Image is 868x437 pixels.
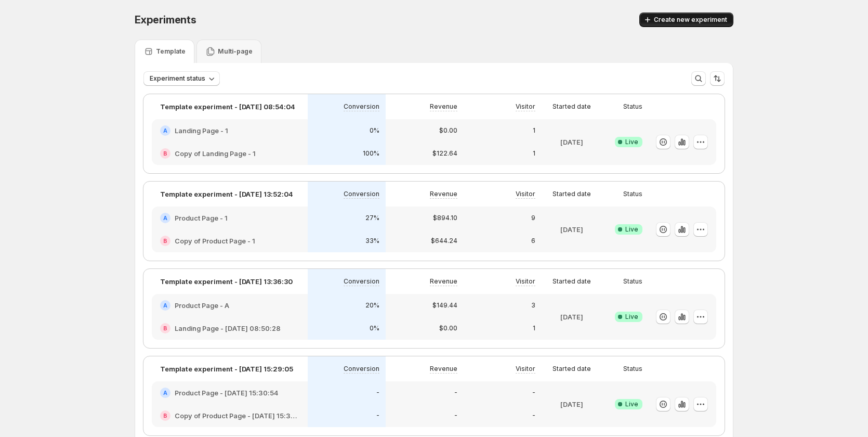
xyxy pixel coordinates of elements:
[363,149,379,158] p: 100%
[175,236,255,246] h2: Copy of Product Page - 1
[623,102,642,111] p: Status
[532,412,535,420] p: -
[160,189,293,199] p: Template experiment - [DATE] 13:52:04
[163,150,167,157] h2: B
[135,14,196,26] span: Experiments
[376,389,379,397] p: -
[553,365,591,373] p: Started date
[218,47,253,56] p: Multi-page
[156,47,186,56] p: Template
[160,364,293,374] p: Template experiment - [DATE] 15:29:05
[516,190,535,198] p: Visitor
[163,325,167,331] h2: B
[175,125,228,136] h2: Landing Page - 1
[175,323,281,333] h2: Landing Page - [DATE] 08:50:28
[143,71,220,86] button: Experiment status
[625,400,638,408] span: Live
[639,12,733,27] button: Create new experiment
[370,126,379,135] p: 0%
[365,301,379,310] p: 20%
[344,365,379,373] p: Conversion
[533,126,535,135] p: 1
[365,214,379,222] p: 27%
[531,237,535,245] p: 6
[516,365,535,373] p: Visitor
[439,126,457,135] p: $0.00
[516,277,535,286] p: Visitor
[175,410,299,421] h2: Copy of Product Page - [DATE] 15:30:54
[623,277,642,286] p: Status
[431,237,457,245] p: $644.24
[370,324,379,332] p: 0%
[175,148,256,159] h2: Copy of Landing Page - 1
[625,313,638,321] span: Live
[430,277,457,286] p: Revenue
[533,149,535,158] p: 1
[163,390,167,396] h2: A
[516,102,535,111] p: Visitor
[344,277,379,286] p: Conversion
[163,302,167,309] h2: A
[625,225,638,234] span: Live
[430,365,457,373] p: Revenue
[163,238,167,244] h2: B
[160,276,293,287] p: Template experiment - [DATE] 13:36:30
[376,412,379,420] p: -
[175,213,228,223] h2: Product Page - 1
[533,324,535,332] p: 1
[553,190,591,198] p: Started date
[175,300,229,311] h2: Product Page - A
[625,138,638,146] span: Live
[163,215,167,221] h2: A
[150,74,205,83] span: Experiment status
[531,301,535,310] p: 3
[175,388,278,398] h2: Product Page - [DATE] 15:30:54
[654,16,727,24] span: Create new experiment
[553,277,591,286] p: Started date
[710,71,725,86] button: Sort the results
[532,389,535,397] p: -
[531,214,535,222] p: 9
[344,190,379,198] p: Conversion
[160,101,295,112] p: Template experiment - [DATE] 08:54:04
[560,224,583,235] p: [DATE]
[439,324,457,332] p: $0.00
[432,301,457,310] p: $149.44
[560,312,583,322] p: [DATE]
[553,102,591,111] p: Started date
[163,127,167,134] h2: A
[365,237,379,245] p: 33%
[623,365,642,373] p: Status
[430,190,457,198] p: Revenue
[430,102,457,111] p: Revenue
[454,389,457,397] p: -
[560,137,583,147] p: [DATE]
[432,149,457,158] p: $122.64
[560,399,583,409] p: [DATE]
[454,412,457,420] p: -
[623,190,642,198] p: Status
[433,214,457,222] p: $894.10
[344,102,379,111] p: Conversion
[163,413,167,419] h2: B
